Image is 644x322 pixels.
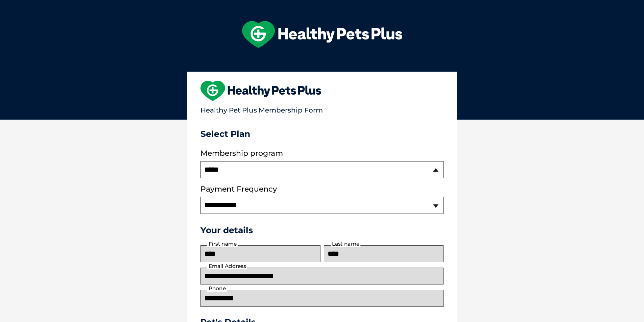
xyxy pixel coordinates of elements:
[207,241,238,247] label: First name
[200,103,444,114] p: Healthy Pet Plus Membership Form
[207,263,247,269] label: Email Address
[207,286,227,292] label: Phone
[200,149,444,158] label: Membership program
[200,81,321,101] img: heart-shape-hpp-logo-large.png
[200,129,444,139] h3: Select Plan
[200,185,277,194] label: Payment Frequency
[242,21,402,48] img: hpp-logo-landscape-green-white.png
[331,241,360,247] label: Last name
[200,225,444,235] h3: Your details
